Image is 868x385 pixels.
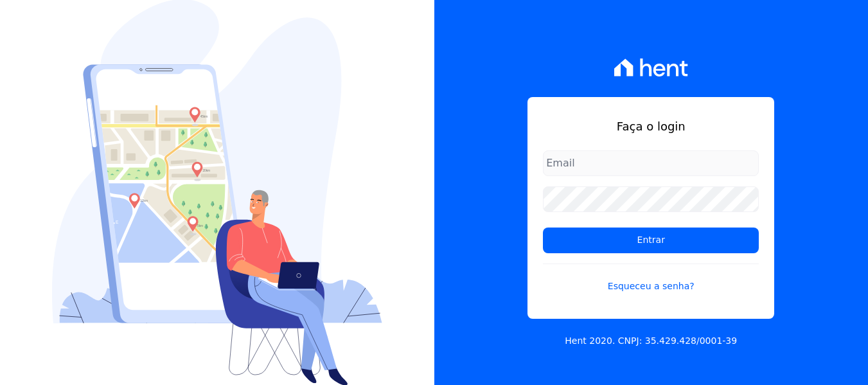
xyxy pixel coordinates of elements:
h1: Faça o login [543,118,759,135]
a: Esqueceu a senha? [543,264,759,293]
input: Email [543,150,759,176]
p: Hent 2020. CNPJ: 35.429.428/0001-39 [565,334,737,348]
input: Entrar [543,228,759,253]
